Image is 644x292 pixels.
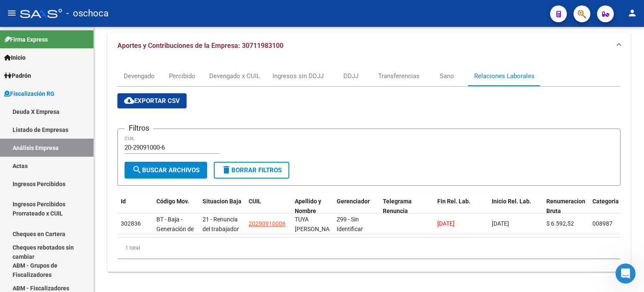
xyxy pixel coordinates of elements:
span: 008987 [592,220,613,227]
datatable-header-cell: Renumeracion Bruta [543,192,589,229]
mat-icon: cloud_download [124,95,134,105]
span: Aportes y Contribuciones de la Empresa: 30711983100 [117,42,283,50]
datatable-header-cell: CUIL [245,192,291,229]
mat-icon: search [132,165,142,175]
mat-expansion-panel-header: Aportes y Contribuciones de la Empresa: 30711983100 [107,32,631,59]
span: Código Mov. [156,198,189,205]
datatable-header-cell: Apellido y Nombre [291,192,333,229]
datatable-header-cell: Situacion Baja [199,192,245,229]
datatable-header-cell: Id [117,192,153,229]
span: 302836 [121,220,141,227]
span: 21 - Renuncia del trabajador / ART.240 - LCT / ART.64 Inc.a) L22248 y otras [203,216,239,271]
datatable-header-cell: Código Mov. [153,192,199,229]
span: Telegrama Renuncia [383,198,412,214]
span: Situacion Baja [203,198,241,205]
div: 1 total [117,237,621,258]
span: Renumeracion Bruta [546,198,585,214]
div: Ingresos sin DDJJ [273,71,324,81]
span: [DATE] [492,220,509,227]
mat-icon: delete [221,165,231,175]
span: Z99 - Sin Identificar [337,216,363,232]
span: - oschoca [66,4,109,23]
span: Borrar Filtros [221,166,282,174]
div: Devengado [124,71,155,81]
span: Buscar Archivos [132,166,200,174]
span: BT - Baja - Generación de Clave [156,216,194,242]
span: Exportar CSV [124,97,180,105]
span: Fin Rel. Lab. [437,198,470,205]
div: Devengado x CUIL [209,71,260,81]
button: Buscar Archivos [125,162,207,179]
mat-icon: person [627,8,637,18]
span: 20290910006 [249,220,286,227]
div: Sano [440,71,454,81]
span: Firma Express [4,35,48,44]
div: Relaciones Laborales [474,71,535,81]
span: Id [121,198,126,205]
datatable-header-cell: Categoria [589,192,631,229]
span: Categoria [592,198,619,205]
datatable-header-cell: Fin Rel. Lab. [434,192,488,229]
span: [DATE] [437,220,454,227]
span: Gerenciador [337,198,370,205]
span: Apellido y Nombre [295,198,321,214]
datatable-header-cell: Inicio Rel. Lab. [488,192,543,229]
span: CUIL [249,198,261,205]
span: $ 6.592,52 [546,220,574,227]
datatable-header-cell: Telegrama Renuncia [379,192,434,229]
div: Transferencias [378,71,420,81]
iframe: Intercom live chat [615,263,636,284]
button: Borrar Filtros [214,162,289,179]
span: Inicio Rel. Lab. [492,198,531,205]
button: Exportar CSV [117,93,187,108]
span: Padrón [4,71,31,80]
datatable-header-cell: Gerenciador [333,192,379,229]
span: TUYA GUILLERMO HUMBERTO [295,216,340,232]
span: Fiscalización RG [4,89,55,98]
mat-icon: menu [7,8,17,18]
h3: Filtros [125,122,153,134]
div: DDJJ [343,71,358,81]
span: Inicio [4,53,26,62]
div: Aportes y Contribuciones de la Empresa: 30711983100 [107,59,631,272]
div: Percibido [169,71,195,81]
